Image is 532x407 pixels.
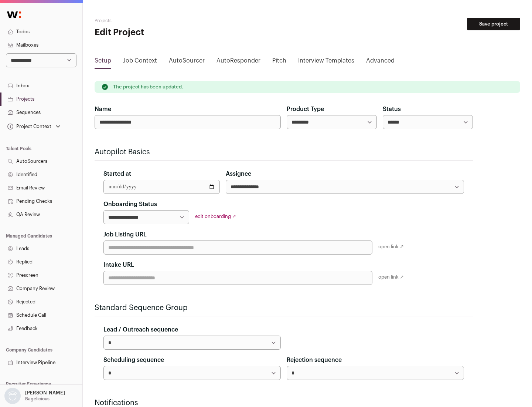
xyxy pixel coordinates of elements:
label: Job Listing URL [103,230,147,239]
p: Bagelicious [25,396,50,402]
label: Name [95,105,111,114]
button: Save project [467,18,520,30]
h2: Standard Sequence Group [95,303,473,313]
label: Rejection sequence [287,356,342,364]
a: Pitch [272,56,286,68]
a: AutoResponder [216,56,260,68]
a: Job Context [123,56,157,68]
h1: Edit Project [95,27,236,38]
a: Interview Templates [298,56,354,68]
label: Assignee [226,169,251,178]
label: Scheduling sequence [103,356,164,364]
a: AutoSourcer [169,56,205,68]
img: Wellfound [3,7,25,22]
button: Open dropdown [3,388,66,404]
h2: Projects [95,18,236,24]
label: Started at [103,169,131,178]
div: Project Context [6,124,51,129]
img: nopic.png [4,388,21,404]
a: Advanced [366,56,395,68]
label: Intake URL [103,260,134,269]
h2: Autopilot Basics [95,147,473,157]
label: Product Type [287,105,324,114]
label: Lead / Outreach sequence [103,325,178,334]
p: [PERSON_NAME] [25,390,65,396]
button: Open dropdown [6,121,62,132]
label: Status [383,105,401,114]
p: The project has been updated. [113,84,183,90]
label: Onboarding Status [103,200,157,209]
a: edit onboarding ↗ [195,214,236,219]
a: Setup [95,56,111,68]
